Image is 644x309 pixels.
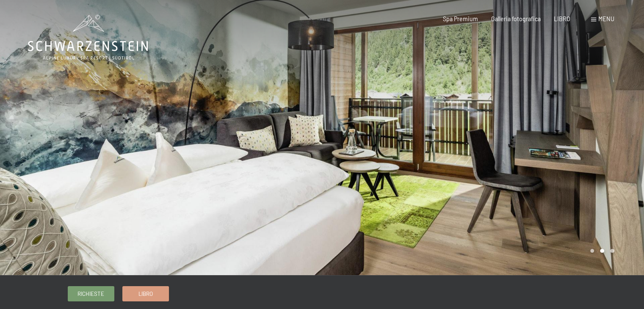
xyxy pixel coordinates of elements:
a: Richieste [68,287,114,301]
a: Galleria fotografica [491,15,541,22]
a: LIBRO [554,15,570,22]
a: Libro [123,287,169,301]
font: Richieste [77,290,104,297]
a: Spa Premium [443,15,478,22]
font: menu [598,15,614,22]
font: Libro [138,290,153,297]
